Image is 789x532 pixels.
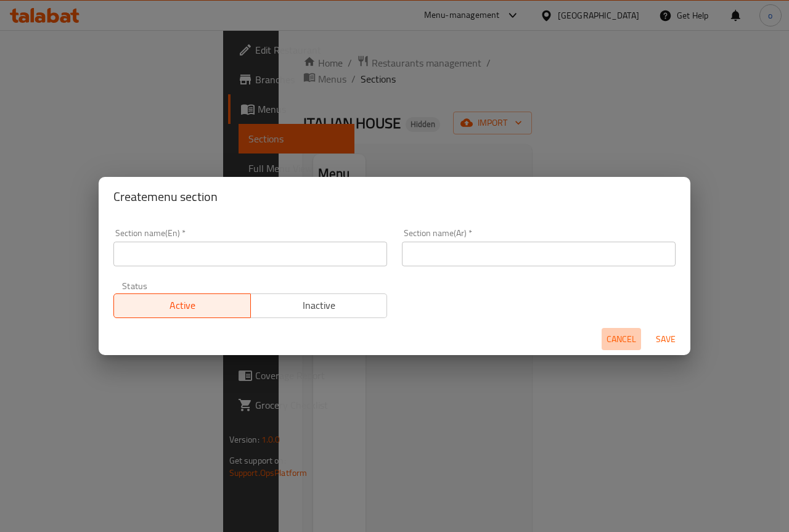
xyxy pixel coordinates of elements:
[119,297,246,314] span: Active
[250,293,388,318] button: Inactive
[646,328,685,351] button: Save
[602,328,641,351] button: Cancel
[651,332,681,347] span: Save
[113,242,387,266] input: Please enter section name(en)
[113,293,251,318] button: Active
[256,297,383,314] span: Inactive
[113,187,676,207] h2: Create menu section
[607,332,636,347] span: Cancel
[402,242,676,266] input: Please enter section name(ar)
